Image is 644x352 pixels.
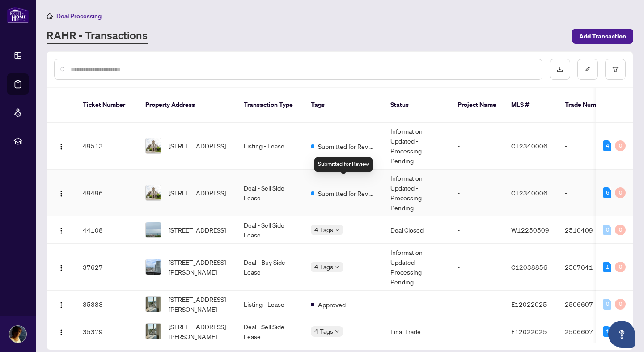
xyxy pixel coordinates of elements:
img: Logo [58,143,65,150]
div: 1 [603,262,611,272]
span: W12250509 [511,226,549,234]
img: thumbnail-img [146,222,161,237]
span: home [47,13,53,19]
img: Logo [58,190,65,197]
button: download [550,59,570,80]
span: Add Transaction [579,29,626,43]
span: 4 Tags [314,326,333,336]
button: Logo [54,139,68,153]
td: - [558,170,620,216]
img: Profile Icon [9,326,26,343]
img: thumbnail-img [146,138,161,153]
img: Logo [58,264,65,271]
span: 4 Tags [314,262,333,272]
img: logo [7,7,29,23]
div: 4 [603,140,611,151]
td: 2507641 [558,244,620,291]
th: MLS # [504,88,558,123]
div: 0 [603,225,611,235]
span: [STREET_ADDRESS] [169,188,226,198]
div: 1 [603,326,611,337]
img: Logo [58,329,65,336]
span: Deal Processing [56,12,102,20]
td: 35383 [76,291,138,318]
td: 2510409 [558,216,620,244]
span: C12340006 [511,189,547,197]
td: - [450,318,504,345]
button: Logo [54,324,68,339]
span: Approved [318,300,346,310]
div: 6 [603,187,611,198]
button: Logo [54,186,68,200]
span: 4 Tags [314,225,333,235]
span: down [335,265,339,269]
td: Deal - Buy Side Lease [237,244,304,291]
th: Project Name [450,88,504,123]
td: Information Updated - Processing Pending [383,170,450,216]
span: E12022025 [511,327,547,335]
td: Deal - Sell Side Lease [237,216,304,244]
td: 49496 [76,170,138,216]
td: Deal Closed [383,216,450,244]
button: Add Transaction [572,29,633,44]
td: 35379 [76,318,138,345]
img: Logo [58,227,65,234]
img: thumbnail-img [146,297,161,312]
img: thumbnail-img [146,259,161,275]
td: - [558,123,620,170]
td: - [450,216,504,244]
th: Property Address [138,88,237,123]
img: thumbnail-img [146,185,161,200]
td: Information Updated - Processing Pending [383,244,450,291]
span: down [335,329,339,334]
td: - [450,123,504,170]
span: Submitted for Review [318,141,376,151]
span: download [557,66,563,72]
td: Information Updated - Processing Pending [383,123,450,170]
div: 0 [615,262,626,272]
span: [STREET_ADDRESS][PERSON_NAME] [169,322,229,341]
span: edit [585,66,591,72]
img: Logo [58,301,65,309]
button: Open asap [608,321,635,348]
td: - [450,244,504,291]
td: 2506607 [558,291,620,318]
td: - [383,291,450,318]
td: Listing - Lease [237,291,304,318]
button: filter [605,59,626,80]
span: down [335,228,339,232]
td: 37627 [76,244,138,291]
span: [STREET_ADDRESS][PERSON_NAME] [169,257,229,277]
th: Status [383,88,450,123]
td: Final Trade [383,318,450,345]
span: E12022025 [511,300,547,308]
span: filter [612,66,619,72]
div: Submitted for Review [314,157,373,172]
td: - [450,170,504,216]
div: 0 [615,187,626,198]
span: Submitted for Review [318,188,376,198]
td: Deal - Sell Side Lease [237,170,304,216]
td: 49513 [76,123,138,170]
div: 0 [603,299,611,310]
th: Tags [304,88,383,123]
button: Logo [54,260,68,274]
th: Transaction Type [237,88,304,123]
span: [STREET_ADDRESS][PERSON_NAME] [169,294,229,314]
span: C12340006 [511,142,547,150]
td: Deal - Sell Side Lease [237,318,304,345]
td: Listing - Lease [237,123,304,170]
div: 0 [615,225,626,235]
img: thumbnail-img [146,324,161,339]
span: [STREET_ADDRESS] [169,225,226,235]
span: [STREET_ADDRESS] [169,141,226,151]
span: C12038856 [511,263,547,271]
div: 0 [615,140,626,151]
th: Trade Number [558,88,620,123]
td: - [450,291,504,318]
div: 0 [615,299,626,310]
a: RAHR - Transactions [47,28,148,44]
td: 44108 [76,216,138,244]
td: 2506607 [558,318,620,345]
th: Ticket Number [76,88,138,123]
